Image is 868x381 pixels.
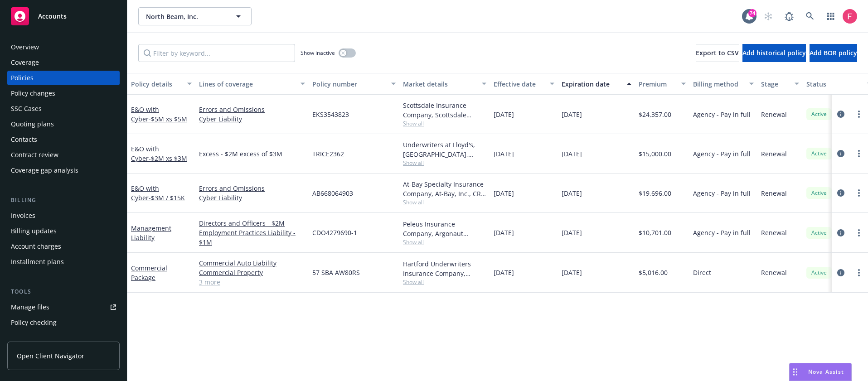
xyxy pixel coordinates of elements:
a: 3 more [199,277,305,287]
button: Export to CSV [696,44,739,62]
a: Employment Practices Liability - $1M [199,228,305,247]
a: more [853,267,864,278]
span: Agency - Pay in full [693,228,751,237]
span: Agency - Pay in full [693,149,751,159]
span: Agency - Pay in full [693,188,751,198]
button: Add historical policy [742,44,806,62]
span: - $3M / $15K [149,193,185,202]
div: Policy changes [11,86,55,101]
div: Tools [7,287,120,296]
span: Active [810,150,828,158]
span: AB668064903 [312,188,353,198]
div: At-Bay Specialty Insurance Company, At-Bay, Inc., CRC Group [403,179,486,198]
a: Contacts [7,132,120,147]
a: Commercial Auto Liability [199,258,305,268]
a: Overview [7,40,120,54]
div: Drag to move [790,363,801,381]
div: Premium [639,79,676,89]
span: [DATE] [494,149,514,159]
span: $15,000.00 [639,149,671,159]
span: [DATE] [494,228,514,237]
span: Renewal [761,149,787,159]
span: Show all [403,238,486,246]
span: Show all [403,278,486,286]
span: Active [810,269,828,277]
span: $24,357.00 [639,110,671,119]
span: Show all [403,120,486,127]
a: circleInformation [835,148,846,159]
div: Lines of coverage [199,79,295,89]
div: Invoices [11,208,35,223]
span: [DATE] [562,188,582,198]
span: 57 SBA AW80RS [312,268,360,277]
span: CDO4279690-1 [312,228,357,237]
span: Active [810,189,828,197]
div: 74 [748,9,756,17]
div: Policy checking [11,315,57,330]
div: Billing [7,196,120,205]
span: Active [810,229,828,237]
span: Active [810,110,828,118]
a: Cyber Liability [199,193,305,203]
span: Agency - Pay in full [693,110,751,119]
span: Open Client Navigator [17,351,84,361]
a: more [853,188,864,198]
button: Add BOR policy [810,44,857,62]
a: Installment plans [7,255,120,269]
span: Renewal [761,110,787,119]
a: more [853,227,864,238]
div: Billing updates [11,224,57,238]
div: Billing method [693,79,744,89]
div: Quoting plans [11,117,54,131]
button: Policy details [127,73,195,95]
button: Effective date [490,73,558,95]
a: Policy checking [7,315,120,330]
span: Show all [403,198,486,206]
div: Manage exposures [11,331,68,345]
a: Directors and Officers - $2M [199,218,305,228]
span: Renewal [761,228,787,237]
span: Direct [693,268,711,277]
a: Commercial Property [199,268,305,277]
a: Switch app [822,7,840,25]
a: Policies [7,71,120,85]
div: Account charges [11,239,61,254]
span: TRICE2362 [312,149,344,159]
span: [DATE] [562,228,582,237]
span: Export to CSV [696,48,739,57]
div: Contacts [11,132,37,147]
a: Errors and Omissions [199,105,305,114]
button: Billing method [689,73,757,95]
div: SSC Cases [11,101,42,116]
input: Filter by keyword... [138,44,295,62]
div: Coverage gap analysis [11,163,78,178]
a: Search [801,7,819,25]
a: Invoices [7,208,120,223]
a: Start snowing [759,7,777,25]
div: Policies [11,71,34,85]
a: E&O with Cyber [131,105,187,123]
a: circleInformation [835,267,846,278]
a: E&O with Cyber [131,184,185,202]
button: Premium [635,73,689,95]
button: Lines of coverage [195,73,309,95]
a: Errors and Omissions [199,183,305,193]
span: [DATE] [494,110,514,119]
div: Stage [761,79,789,89]
button: Stage [757,73,803,95]
div: Manage files [11,300,49,314]
a: circleInformation [835,109,846,120]
span: $10,701.00 [639,228,671,237]
a: Contract review [7,148,120,162]
a: more [853,109,864,120]
a: Coverage [7,55,120,70]
div: Coverage [11,55,39,70]
span: Manage exposures [7,331,120,345]
span: Accounts [38,13,67,20]
a: Manage files [7,300,120,314]
a: SSC Cases [7,101,120,116]
span: Add historical policy [742,48,806,57]
div: Status [806,79,862,89]
div: Market details [403,79,476,89]
span: [DATE] [494,188,514,198]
